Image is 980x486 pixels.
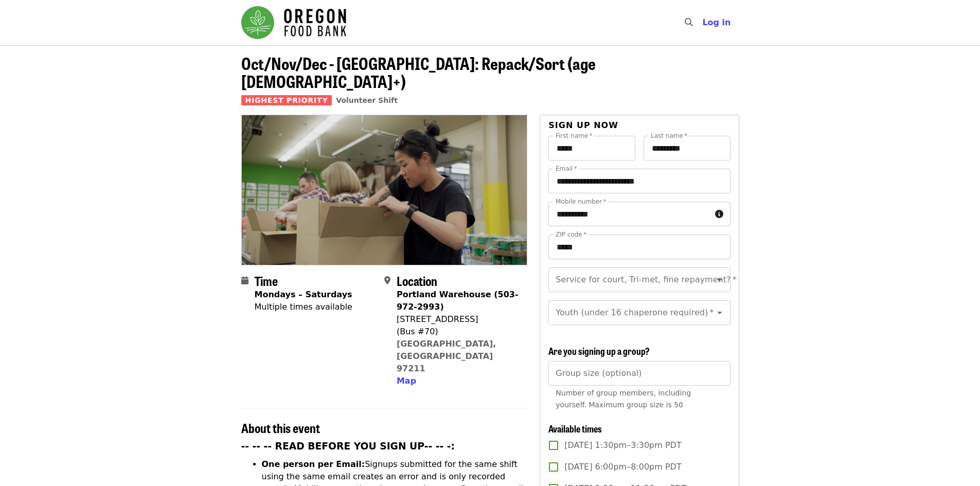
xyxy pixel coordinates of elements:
span: [DATE] 6:00pm–8:00pm PDT [564,461,681,473]
strong: Portland Warehouse (503-972-2993) [397,290,519,312]
input: First name [548,136,635,160]
span: Map [397,376,416,386]
input: Mobile number [548,202,710,226]
strong: -- -- -- READ BEFORE YOU SIGN UP-- -- -: [241,441,455,452]
span: About this event [241,419,320,437]
img: Oct/Nov/Dec - Portland: Repack/Sort (age 8+) organized by Oregon Food Bank [242,115,527,264]
input: Last name [644,136,730,160]
label: Email [556,166,577,172]
input: [object Object] [548,361,730,386]
button: Open [712,273,727,287]
label: First name [556,133,593,139]
span: Log in [702,17,730,27]
span: Highest Priority [241,95,332,105]
strong: Mondays – Saturdays [255,290,352,299]
label: Mobile number [556,199,606,205]
button: Open [712,305,727,320]
div: [STREET_ADDRESS] [397,313,519,326]
span: Are you signing up a group? [548,344,650,357]
button: Map [397,375,416,387]
button: Log in [694,12,739,33]
a: Volunteer Shift [336,96,398,104]
span: [DATE] 1:30pm–3:30pm PDT [564,439,681,452]
input: ZIP code [548,235,730,259]
a: [GEOGRAPHIC_DATA], [GEOGRAPHIC_DATA] 97211 [397,339,496,373]
input: Email [548,169,730,193]
span: Available times [548,422,602,435]
span: Oct/Nov/Dec - [GEOGRAPHIC_DATA]: Repack/Sort (age [DEMOGRAPHIC_DATA]+) [241,51,596,93]
span: Location [397,272,437,290]
label: ZIP code [556,231,586,238]
span: Number of group members, including yourself. Maximum group size is 50 [556,389,691,409]
span: Time [255,272,278,290]
i: map-marker-alt icon [384,276,390,285]
label: Last name [651,133,687,139]
div: (Bus #70) [397,326,519,338]
i: circle-info icon [715,209,723,219]
strong: One person per Email: [262,459,365,469]
input: Search [699,10,707,35]
i: calendar icon [241,276,248,285]
i: search icon [685,17,693,27]
span: Sign up now [548,120,618,130]
div: Multiple times available [255,301,352,313]
img: Oregon Food Bank - Home [241,6,346,39]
